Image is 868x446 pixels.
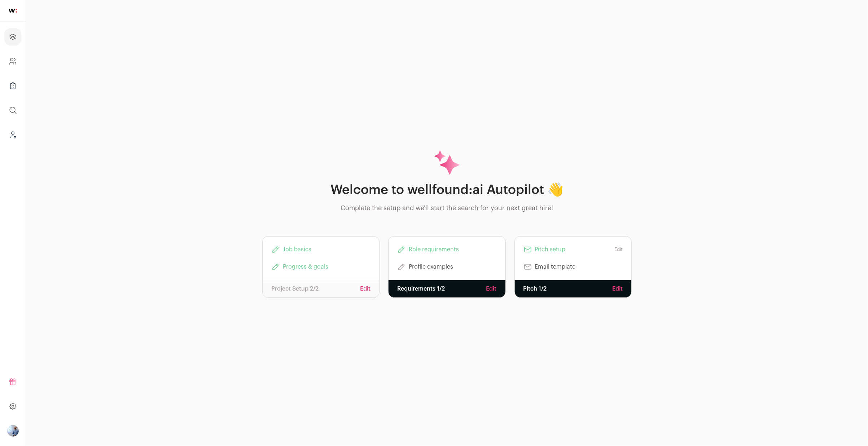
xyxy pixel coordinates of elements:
[535,245,566,254] span: Pitch setup
[330,183,564,197] h1: Welcome to wellfound:ai Autopilot 👋
[7,425,19,437] button: Open dropdown
[523,284,547,293] p: Pitch 1/2
[409,262,453,271] span: Profile examples
[612,284,623,293] a: Edit
[7,425,19,437] img: 97332-medium_jpg
[4,53,21,70] a: Company and ATS Settings
[283,262,328,271] span: Progress & goals
[360,284,371,293] a: Edit
[4,126,21,143] a: Leads (Backoffice)
[283,245,311,254] span: Job basics
[4,28,21,45] a: Projects
[341,203,553,213] p: Complete the setup and we'll start the search for your next great hire!
[4,77,21,94] a: Company Lists
[535,262,576,271] span: Email template
[486,284,497,293] a: Edit
[409,245,459,254] span: Role requirements
[9,9,17,13] img: wellfound-shorthand-0d5821cbd27db2630d0214b213865d53afaa358527fdda9d0ea32b1df1b89c2c.svg
[397,284,445,293] p: Requirements 1/2
[271,284,319,293] p: Project Setup 2/2
[614,247,623,252] a: Edit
